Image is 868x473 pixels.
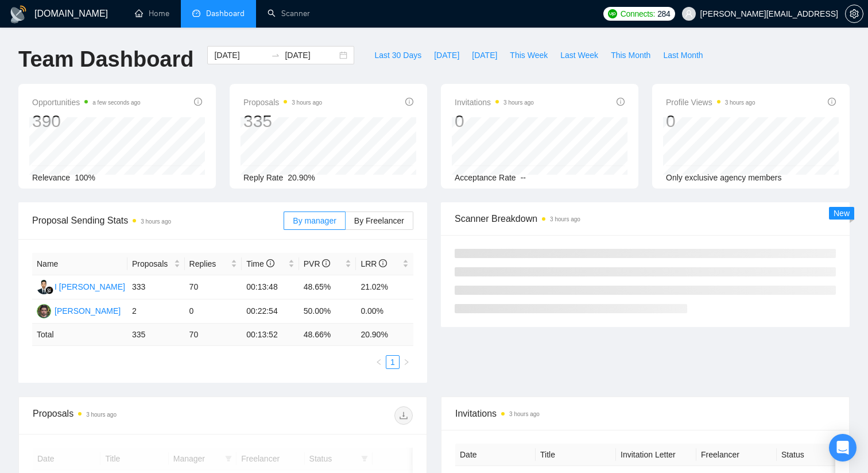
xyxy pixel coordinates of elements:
[32,253,127,275] th: Name
[266,259,274,267] span: info-circle
[185,253,242,275] th: Replies
[428,46,466,64] button: [DATE]
[86,412,117,418] time: 3 hours ago
[657,46,709,64] button: Last Month
[185,299,242,324] td: 0
[185,275,242,299] td: 70
[455,110,534,132] div: 0
[37,280,51,294] img: IG
[18,46,193,73] h1: Team Dashboard
[611,49,650,61] span: This Month
[372,355,386,369] button: left
[45,286,53,294] img: gigradar-bm.png
[92,99,140,106] time: a few seconds ago
[37,306,121,315] a: TF[PERSON_NAME]
[434,49,459,61] span: [DATE]
[55,305,121,317] div: [PERSON_NAME]
[663,49,703,61] span: Last Month
[405,98,413,106] span: info-circle
[455,211,836,226] span: Scanner Breakdown
[288,173,315,182] span: 20.90%
[368,46,428,64] button: Last 30 Days
[356,275,413,299] td: 21.02%
[189,257,229,270] span: Replies
[132,257,172,270] span: Proposals
[37,282,193,291] a: IGI [PERSON_NAME] [PERSON_NAME]
[621,7,655,20] span: Connects:
[361,259,387,268] span: LRR
[685,10,693,18] span: user
[666,173,782,182] span: Only exclusive agency members
[400,355,413,369] li: Next Page
[379,259,387,267] span: info-circle
[666,110,755,132] div: 0
[242,275,299,299] td: 00:13:48
[828,98,836,106] span: info-circle
[386,355,400,369] li: 1
[829,434,857,462] div: Open Intercom Messenger
[521,173,526,182] span: --
[32,173,70,182] span: Relevance
[243,95,322,109] span: Proposals
[503,46,554,64] button: This Week
[466,46,503,64] button: [DATE]
[510,49,548,61] span: This Week
[292,99,322,106] time: 3 hours ago
[32,110,141,132] div: 390
[374,49,421,61] span: Last 30 Days
[536,444,616,466] th: Title
[127,324,185,346] td: 335
[845,5,863,23] button: setting
[455,406,835,421] span: Invitations
[194,98,202,106] span: info-circle
[616,444,696,466] th: Invitation Letter
[127,299,185,324] td: 2
[386,356,399,368] a: 1
[403,359,410,366] span: right
[608,9,617,18] img: upwork-logo.png
[299,324,356,346] td: 48.66 %
[657,7,670,20] span: 284
[242,299,299,324] td: 00:22:54
[455,444,536,466] th: Date
[192,9,200,17] span: dashboard
[268,9,310,18] a: searchScanner
[242,324,299,346] td: 00:13:52
[127,253,185,275] th: Proposals
[617,98,625,106] span: info-circle
[846,9,863,18] span: setting
[354,216,404,225] span: By Freelancer
[455,173,516,182] span: Acceptance Rate
[9,5,28,24] img: logo
[33,406,223,425] div: Proposals
[777,444,857,466] th: Status
[285,49,337,61] input: End date
[554,46,604,64] button: Last Week
[206,9,245,18] span: Dashboard
[243,110,322,132] div: 335
[604,46,657,64] button: This Month
[299,275,356,299] td: 48.65%
[696,444,777,466] th: Freelancer
[304,259,331,268] span: PVR
[37,304,51,318] img: TF
[141,218,171,225] time: 3 hours ago
[560,49,598,61] span: Last Week
[725,99,755,106] time: 3 hours ago
[509,411,540,417] time: 3 hours ago
[55,280,193,293] div: I [PERSON_NAME] [PERSON_NAME]
[293,216,336,225] span: By manager
[550,216,580,222] time: 3 hours ago
[75,173,95,182] span: 100%
[243,173,283,182] span: Reply Rate
[127,275,185,299] td: 333
[246,259,274,268] span: Time
[271,51,280,60] span: swap-right
[32,95,141,109] span: Opportunities
[375,359,382,366] span: left
[400,355,413,369] button: right
[185,324,242,346] td: 70
[666,95,755,109] span: Profile Views
[834,209,850,218] span: New
[32,324,127,346] td: Total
